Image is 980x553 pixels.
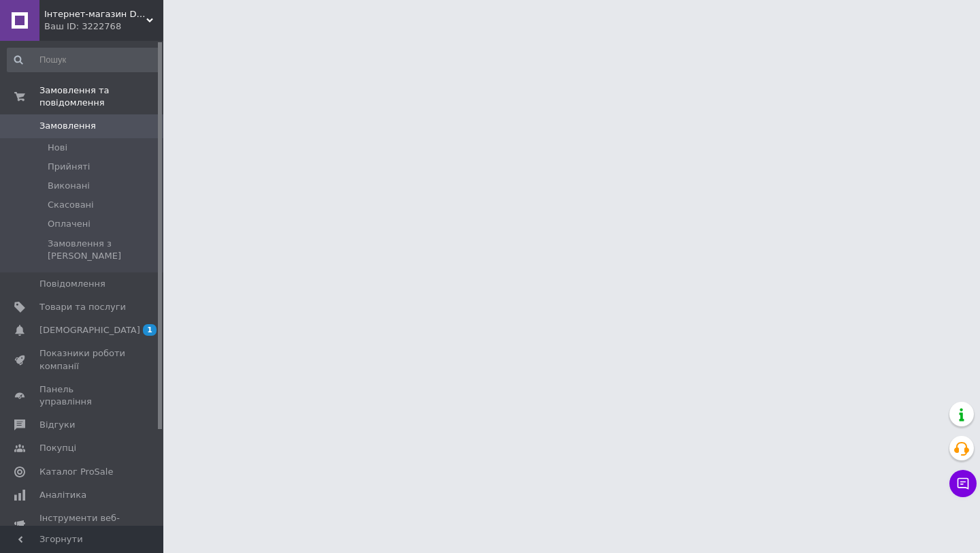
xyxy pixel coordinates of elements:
[39,466,113,478] span: Каталог ProSale
[48,218,91,230] span: Оплачені
[39,324,140,336] span: [DEMOGRAPHIC_DATA]
[39,278,105,290] span: Повідомлення
[39,84,163,109] span: Замовлення та повідомлення
[48,238,159,262] span: Замовлення з [PERSON_NAME]
[48,180,90,192] span: Виконані
[949,470,977,497] button: Чат з покупцем
[39,442,76,454] span: Покупці
[39,419,75,431] span: Відгуки
[39,347,126,372] span: Показники роботи компанії
[48,199,94,211] span: Скасовані
[7,48,161,72] input: Пошук
[48,161,90,173] span: Прийняті
[39,512,126,537] span: Інструменти веб-майстра та SEO
[44,8,146,20] span: Інтернет-магазин Dayli Shop
[48,142,67,154] span: Нові
[39,301,126,313] span: Товари та послуги
[39,120,96,132] span: Замовлення
[143,324,157,336] span: 1
[39,383,126,408] span: Панель управління
[44,20,163,33] div: Ваш ID: 3222768
[39,489,86,501] span: Аналітика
